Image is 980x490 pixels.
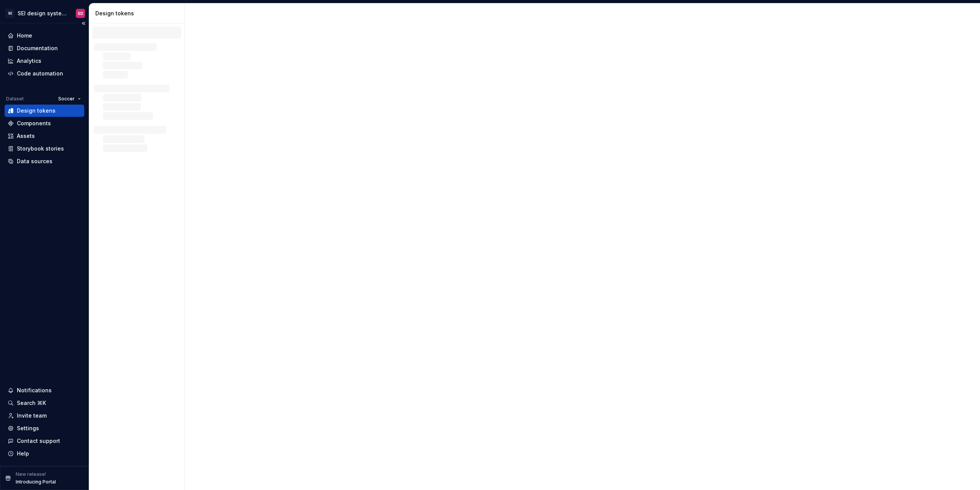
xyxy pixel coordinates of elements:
div: SE [5,9,15,18]
a: Settings [5,422,84,434]
div: Search ⌘K [17,399,46,407]
button: Help [5,447,84,460]
button: Search ⌘K [5,397,84,409]
div: Notifications [17,387,52,394]
div: SD [78,10,83,16]
div: Design tokens [17,107,56,115]
div: Settings [17,424,39,432]
button: Soccer [55,93,84,104]
div: SEI design system - backup [18,10,67,17]
div: Design tokens [95,10,181,17]
button: Notifications [5,384,84,397]
div: Home [17,32,32,39]
div: Assets [17,132,35,140]
button: Contact support [5,435,84,447]
p: New release! [16,471,46,477]
button: Collapse sidebar [78,18,89,29]
a: Invite team [5,410,84,422]
a: Code automation [5,67,84,80]
p: Introducing Portal [16,479,56,485]
a: Design tokens [5,105,84,117]
a: Analytics [5,55,84,67]
div: Storybook stories [17,145,64,152]
div: Help [17,450,29,457]
a: Components [5,117,84,129]
a: Documentation [5,42,84,54]
button: SESEI design system - backupSD [2,5,87,21]
a: Home [5,29,84,42]
a: Data sources [5,155,84,167]
div: Invite team [17,412,47,420]
div: Analytics [17,57,41,65]
a: Storybook stories [5,143,84,155]
div: Documentation [17,44,58,52]
span: Soccer [58,96,75,102]
div: Code automation [17,70,63,77]
div: Dataset [6,96,24,102]
div: Data sources [17,157,52,165]
a: Assets [5,130,84,142]
div: Contact support [17,437,60,445]
div: Components [17,120,51,127]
